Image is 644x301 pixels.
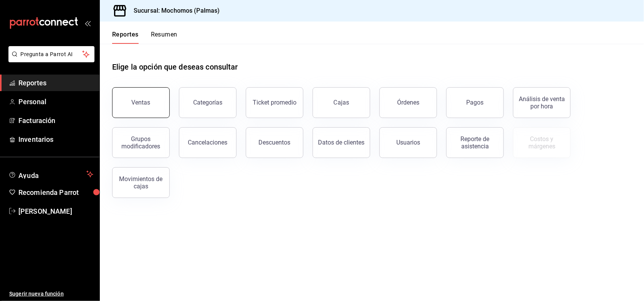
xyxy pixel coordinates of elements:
div: Análisis de venta por hora [518,95,566,110]
button: Usuarios [379,127,437,158]
div: Costos y márgenes [518,135,566,150]
button: Pagos [446,87,504,118]
div: Descuentos [259,139,291,146]
span: Reportes [18,78,93,88]
button: Movimientos de cajas [112,167,170,198]
div: Cancelaciones [188,139,228,146]
div: Ticket promedio [253,99,296,106]
div: Movimientos de cajas [117,175,165,190]
span: Facturación [18,115,93,126]
div: navigation tabs [112,31,177,44]
span: Inventarios [18,134,93,145]
button: open_drawer_menu [84,20,91,26]
button: Categorías [179,87,237,118]
div: Órdenes [397,99,419,106]
a: Cajas [313,87,370,118]
span: [PERSON_NAME] [18,206,93,216]
span: Personal [18,96,93,107]
span: Recomienda Parrot [18,187,93,198]
button: Reportes [112,31,139,44]
span: Pregunta a Parrot AI [21,50,83,58]
div: Reporte de asistencia [451,135,499,150]
div: Categorías [193,99,222,106]
button: Grupos modificadores [112,127,170,158]
h1: Elige la opción que deseas consultar [112,61,238,73]
button: Reporte de asistencia [446,127,504,158]
div: Datos de clientes [318,139,365,146]
h3: Sucursal: Mochomos (Palmas) [127,6,220,15]
span: Sugerir nueva función [9,290,93,298]
button: Descuentos [246,127,303,158]
div: Cajas [334,98,349,107]
a: Pregunta a Parrot AI [5,56,94,64]
button: Órdenes [379,87,437,118]
button: Análisis de venta por hora [513,87,571,118]
button: Pregunta a Parrot AI [8,46,94,62]
div: Ventas [132,99,151,106]
button: Ventas [112,87,170,118]
div: Pagos [467,99,484,106]
button: Resumen [151,31,177,44]
button: Cancelaciones [179,127,237,158]
div: Grupos modificadores [117,135,165,150]
button: Contrata inventarios para ver este reporte [513,127,571,158]
button: Datos de clientes [313,127,370,158]
div: Usuarios [396,139,420,146]
button: Ticket promedio [246,87,303,118]
span: Ayuda [18,170,83,179]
